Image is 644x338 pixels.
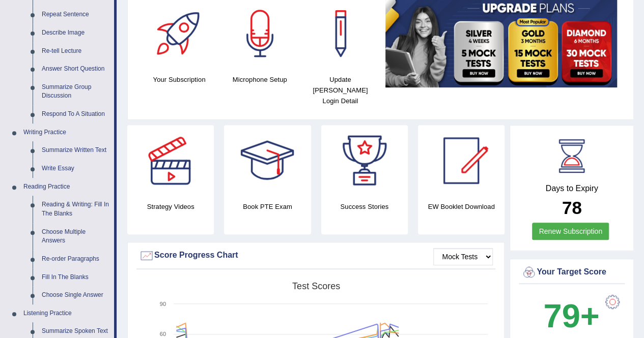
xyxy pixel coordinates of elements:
[321,201,408,212] h4: Success Stories
[305,74,375,106] h4: Update [PERSON_NAME] Login Detail
[160,331,166,337] text: 60
[562,198,582,218] b: 78
[37,24,114,42] a: Describe Image
[37,250,114,268] a: Re-order Paragraphs
[224,201,311,212] h4: Book PTE Exam
[37,60,114,78] a: Answer Short Question
[292,281,340,291] tspan: Test scores
[543,297,599,334] b: 79+
[521,265,622,280] div: Your Target Score
[37,141,114,160] a: Summarize Written Text
[37,78,114,105] a: Summarize Group Discussion
[37,223,114,250] a: Choose Multiple Answers
[37,160,114,178] a: Write Essay
[19,178,114,196] a: Reading Practice
[19,304,114,323] a: Listening Practice
[37,6,114,24] a: Repeat Sentence
[521,184,622,193] h4: Days to Expiry
[144,74,214,85] h4: Your Subscription
[127,201,214,212] h4: Strategy Videos
[418,201,505,212] h4: EW Booklet Download
[37,42,114,60] a: Re-tell Lecture
[139,248,493,263] div: Score Progress Chart
[37,286,114,304] a: Choose Single Answer
[37,268,114,287] a: Fill In The Blanks
[225,74,295,85] h4: Microphone Setup
[37,196,114,223] a: Reading & Writing: Fill In The Blanks
[37,105,114,124] a: Respond To A Situation
[532,223,609,240] a: Renew Subscription
[19,124,114,142] a: Writing Practice
[160,301,166,307] text: 90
